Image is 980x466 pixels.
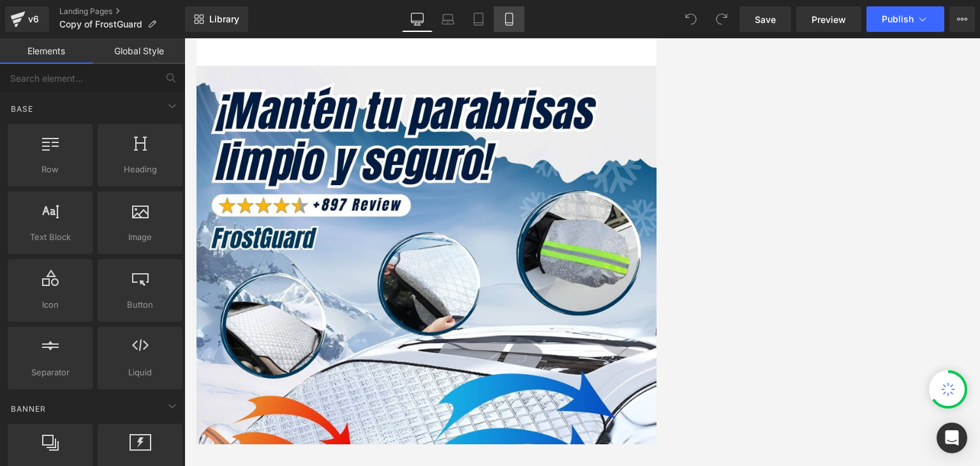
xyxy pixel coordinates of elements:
span: Liquid [101,366,179,379]
span: Row [11,163,89,176]
button: More [949,6,975,32]
span: Preview [812,13,846,26]
span: Publish [882,14,914,24]
span: Banner [10,403,47,415]
span: Image [101,230,179,244]
a: Tablet [463,6,494,32]
span: Copy of FrostGuard [59,19,142,29]
span: Heading [101,163,179,176]
span: Envío Gratis + Pago Contra Entrega [242,12,530,33]
span: Save [755,13,776,26]
button: Redo [709,6,734,32]
span: Text Block [11,230,89,244]
a: Preview [796,6,861,32]
a: Landing Pages [59,6,185,17]
a: Laptop [433,6,463,32]
span: Icon [11,298,89,312]
button: Undo [678,6,704,32]
a: New Library [185,6,248,32]
div: v6 [26,11,41,27]
span: Button [101,298,179,312]
a: v6 [5,6,49,32]
span: Separator [11,366,89,379]
span: Base [10,103,34,115]
span: Library [209,13,239,25]
a: Desktop [402,6,433,32]
div: Open Intercom Messenger [937,423,967,453]
a: Global Style [93,38,185,64]
button: Publish [866,6,944,32]
a: Mobile [494,6,524,32]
